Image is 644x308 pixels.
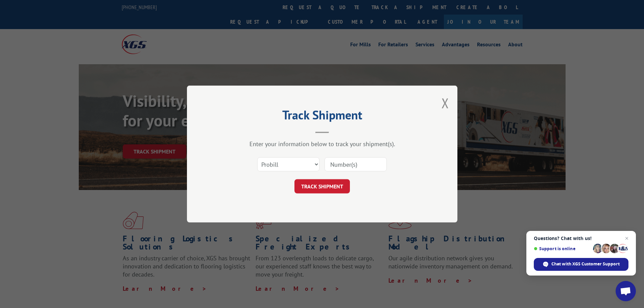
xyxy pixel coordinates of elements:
input: Number(s) [325,157,387,171]
span: Chat with XGS Customer Support [551,261,620,267]
button: Close modal [442,94,449,112]
div: Enter your information below to track your shipment(s). [221,140,424,148]
span: Questions? Chat with us! [534,236,628,241]
span: Support is online [534,246,591,251]
span: Chat with XGS Customer Support [534,258,628,271]
a: Open chat [616,281,636,301]
h2: Track Shipment [221,110,424,123]
button: TRACK SHIPMENT [294,179,350,193]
